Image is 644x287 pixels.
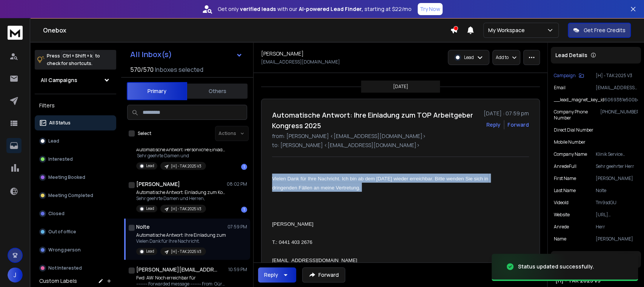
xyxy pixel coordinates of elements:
[35,242,116,258] button: Wrong person
[35,206,116,221] button: Closed
[187,83,247,99] button: Others
[136,180,180,188] h1: [PERSON_NAME]
[596,85,638,91] p: [EMAIL_ADDRESS][DOMAIN_NAME]
[568,23,631,38] button: Get Free Credits
[35,152,116,167] button: Interested
[136,275,227,281] p: Fwd: AW: Noch erreichbar für
[554,200,569,206] p: videoId
[136,147,227,153] p: Automatische Antwort: Persönliche Einladung zum
[272,110,479,131] h1: Automatische Antwort: Ihre Einladung zum TOP Arbeitgeber Kongress 2025
[48,174,85,180] p: Meeting Booked
[146,163,154,169] p: Lead
[241,206,247,213] div: 1
[146,248,154,254] p: Lead
[130,65,154,74] span: 570 / 570
[596,188,638,194] p: Nolte
[258,267,296,282] button: Reply
[124,47,249,62] button: All Inbox(s)
[272,132,529,140] p: from: [PERSON_NAME] <[EMAIL_ADDRESS][DOMAIN_NAME]>
[584,26,626,34] p: Get Free Credits
[228,267,247,273] p: 10:59 PM
[227,224,247,230] p: 07:59 PM
[35,188,116,203] button: Meeting Completed
[488,26,528,34] p: My Workspace
[596,151,638,157] p: Klinik Service Oldenburg KSO GmbH
[264,271,278,279] div: Reply
[554,212,570,218] p: Website
[261,59,340,65] p: [EMAIL_ADDRESS][DOMAIN_NAME]
[48,229,76,235] p: Out of office
[35,170,116,185] button: Meeting Booked
[596,200,638,206] p: Tm9sdGU
[272,141,529,149] p: to: [PERSON_NAME] <[EMAIL_ADDRESS][DOMAIN_NAME]>
[554,127,593,133] p: Direct Dial Number
[554,224,569,230] p: anrede
[464,54,474,61] p: Lead
[136,223,150,231] h1: Nolte
[136,266,219,273] h1: [PERSON_NAME][EMAIL_ADDRESS][DOMAIN_NAME]
[554,151,587,157] p: Company Name
[171,249,201,254] p: [H] - TAK 2025 V3
[48,265,82,271] p: Not Interested
[49,120,71,126] p: All Status
[39,277,77,285] h3: Custom Labels
[35,133,116,149] button: Lead
[596,212,638,218] p: [URL][DOMAIN_NAME]
[272,239,312,245] span: T.: 0441 403 2676
[554,175,576,182] p: First Name
[8,267,23,282] button: J
[218,5,412,13] p: Get only with our starting at $22/mo
[596,236,638,242] p: [PERSON_NAME]
[418,3,443,15] button: Try Now
[48,211,65,217] p: Closed
[136,153,227,159] p: Sehr geehrte Damen und
[48,247,81,253] p: Wrong person
[146,206,154,211] p: Lead
[8,26,23,40] img: logo
[35,261,116,276] button: Not Interested
[554,85,566,91] p: Email
[554,109,600,121] p: Company Phone Number
[136,238,226,244] p: Vielen Dank für Ihre Nachricht.
[272,221,314,227] span: [PERSON_NAME]
[554,73,576,79] p: Campaign
[555,51,587,59] p: Lead Details
[155,65,203,74] h3: Inboxes selected
[554,139,586,145] p: Mobile Number
[241,164,247,170] div: 1
[518,263,594,270] div: Status updated successfully.
[600,109,638,121] p: [PHONE_NUMBER]
[507,121,529,129] div: Forward
[604,97,638,103] p: 6069381e500b44599d4b6f6b160cde2d
[596,175,638,182] p: [PERSON_NAME]
[261,50,304,57] h1: [PERSON_NAME]
[171,163,201,169] p: [H] - TAK 2025 V3
[554,97,604,103] p: __lead_magnet_key_id
[420,5,440,13] p: Try Now
[554,73,584,79] button: Campaign
[596,163,638,169] p: Sehr geehrter Herr
[302,267,345,282] button: Forward
[48,156,73,162] p: Interested
[240,5,276,13] strong: verified leads
[486,121,501,129] button: Reply
[130,51,172,58] h1: All Inbox(s)
[554,188,576,194] p: Last Name
[272,258,357,263] span: [EMAIL_ADDRESS][DOMAIN_NAME]
[127,82,187,100] button: Primary
[136,195,227,202] p: Sehr geehrte Damen und Herren,
[484,110,529,117] p: [DATE] : 07:59 pm
[61,51,94,60] span: Ctrl + Shift + k
[138,130,151,137] label: Select
[554,236,566,242] p: Name
[554,163,576,169] p: anredeFull
[596,73,638,79] p: [H] - TAK 2025 V3
[136,281,227,287] p: ---------- Forwarded message --------- From: Gürber
[35,115,116,130] button: All Status
[299,5,363,13] strong: AI-powered Lead Finder,
[136,232,226,238] p: Automatische Antwort: Ihre Einladung zum
[35,100,116,111] h3: Filters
